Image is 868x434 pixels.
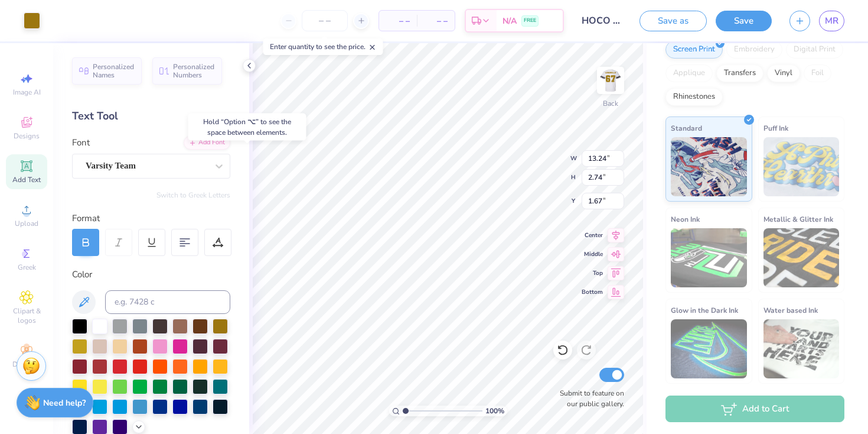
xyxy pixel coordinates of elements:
a: MR [819,11,844,31]
button: Save as [639,11,707,31]
div: Add Font [184,136,230,150]
span: Designs [14,131,40,141]
span: Metallic & Glitter Ink [763,213,833,225]
div: Hold “Option ⌥” to see the space between elements. [188,114,306,141]
span: Glow in the Dark Ink [671,304,738,316]
span: Personalized Numbers [173,63,215,79]
span: Water based Ink [763,304,818,316]
span: N/A [502,15,517,27]
span: Upload [15,219,38,228]
button: Save [716,11,772,31]
span: Center [582,231,603,239]
span: MR [825,14,838,28]
span: Add Text [12,175,41,184]
span: 100 % [485,406,504,416]
span: – – [386,15,410,27]
img: Standard [671,137,747,196]
div: Rhinestones [665,88,723,106]
img: Back [599,69,622,92]
div: Back [603,98,618,109]
span: – – [424,15,448,27]
span: Clipart & logos [6,306,47,325]
span: Top [582,269,603,277]
div: Screen Print [665,41,723,59]
span: Standard [671,122,702,134]
div: Format [72,212,231,225]
div: Embroidery [726,41,782,59]
div: Applique [665,64,713,82]
div: Color [72,268,230,281]
label: Font [72,136,90,150]
label: Submit to feature on our public gallery. [553,388,624,409]
img: Metallic & Glitter Ink [763,228,840,287]
span: Middle [582,250,603,258]
span: Bottom [582,288,603,296]
img: Neon Ink [671,228,747,287]
input: Untitled Design [573,9,631,33]
img: Water based Ink [763,319,840,378]
strong: Need help? [43,397,86,409]
span: Decorate [12,359,41,369]
div: Enter quantity to see the price. [263,38,383,55]
input: e.g. 7428 c [105,290,230,314]
input: – – [302,10,348,31]
span: Image AI [13,88,41,97]
span: Puff Ink [763,122,788,134]
img: Puff Ink [763,137,840,196]
div: Transfers [716,64,763,82]
div: Foil [804,64,831,82]
div: Digital Print [786,41,843,59]
span: Neon Ink [671,213,700,225]
div: Text Tool [72,108,230,124]
div: Vinyl [767,64,800,82]
span: Personalized Names [93,63,135,79]
span: Greek [18,263,36,272]
span: FREE [524,17,536,25]
img: Glow in the Dark Ink [671,319,747,378]
button: Switch to Greek Letters [156,190,230,200]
